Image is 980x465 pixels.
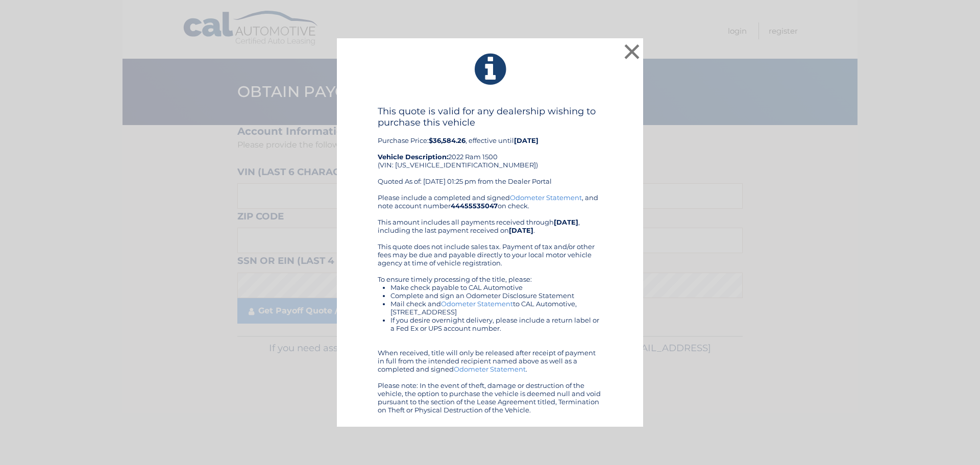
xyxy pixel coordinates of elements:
[390,291,602,300] li: Complete and sign an Odometer Disclosure Statement
[378,193,602,414] div: Please include a completed and signed , and note account number on check. This amount includes al...
[451,202,498,210] b: 44455535047
[390,283,602,291] li: Make check payable to CAL Automotive
[510,193,582,202] a: Odometer Statement
[441,300,513,308] a: Odometer Statement
[514,136,538,144] b: [DATE]
[554,218,578,226] b: [DATE]
[509,226,533,234] b: [DATE]
[378,153,448,161] strong: Vehicle Description:
[622,41,642,62] button: ×
[378,106,602,193] div: Purchase Price: , effective until 2022 Ram 1500 (VIN: [US_VEHICLE_IDENTIFICATION_NUMBER]) Quoted ...
[390,300,602,316] li: Mail check and to CAL Automotive, [STREET_ADDRESS]
[390,316,602,332] li: If you desire overnight delivery, please include a return label or a Fed Ex or UPS account number.
[454,365,526,373] a: Odometer Statement
[378,106,602,128] h4: This quote is valid for any dealership wishing to purchase this vehicle
[429,136,465,144] b: $36,584.26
